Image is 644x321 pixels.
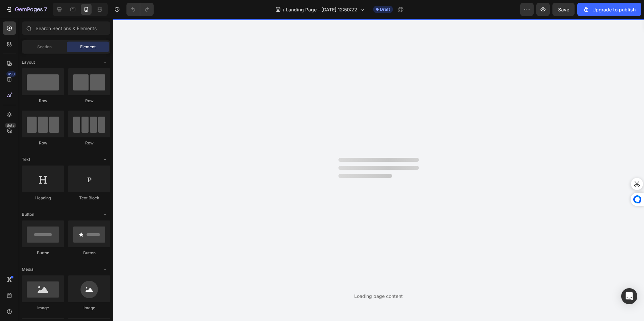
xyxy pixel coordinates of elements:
div: Row [68,98,110,104]
div: Row [68,140,110,146]
span: Toggle open [100,209,110,220]
div: Heading [22,195,64,201]
div: Row [22,98,64,104]
div: Image [68,305,110,311]
div: Row [22,140,64,146]
span: Landing Page - [DATE] 12:50:22 [286,6,357,13]
div: Text Block [68,195,110,201]
span: Save [558,7,569,12]
button: 7 [3,3,50,16]
button: Save [552,3,575,16]
span: Element [80,44,96,50]
div: Upgrade to publish [583,6,636,13]
div: Button [68,250,110,256]
input: Search Sections & Elements [22,21,110,35]
p: 7 [44,5,47,13]
span: Layout [22,59,35,65]
span: Button [22,211,34,217]
div: Open Intercom Messenger [621,288,637,304]
span: Toggle open [100,154,110,165]
div: Beta [5,123,16,128]
button: Upgrade to publish [577,3,641,16]
span: Media [22,266,34,272]
span: Section [37,44,52,50]
div: Image [22,305,64,311]
div: 450 [6,71,16,77]
span: Toggle open [100,57,110,68]
span: Draft [380,6,390,12]
span: Text [22,156,30,163]
div: Loading page content [354,293,403,300]
div: Undo/Redo [126,3,154,16]
span: / [283,6,284,13]
span: Toggle open [100,264,110,275]
div: Button [22,250,64,256]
